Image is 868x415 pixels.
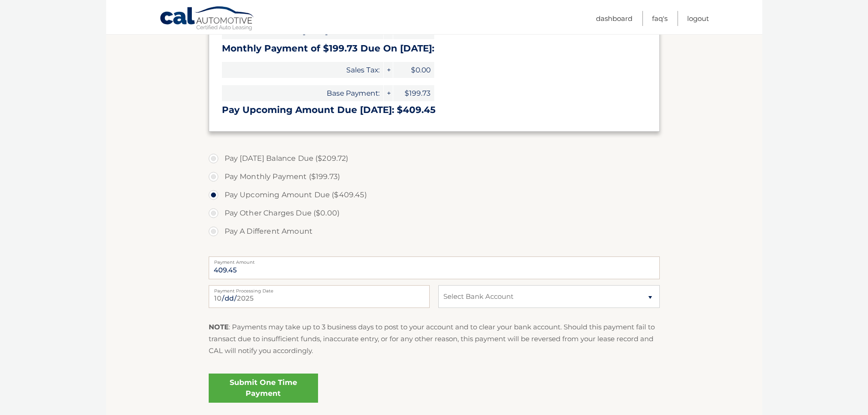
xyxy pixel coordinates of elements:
[393,85,434,101] span: $199.73
[209,168,660,186] label: Pay Monthly Payment ($199.73)
[209,222,660,241] label: Pay A Different Amount
[209,256,660,279] input: Payment Amount
[652,11,668,26] a: FAQ's
[222,43,647,54] h3: Monthly Payment of $199.73 Due On [DATE]:
[687,11,709,26] a: Logout
[222,104,647,116] h3: Pay Upcoming Amount Due [DATE]: $409.45
[209,256,660,264] label: Payment Amount
[209,204,660,222] label: Pay Other Charges Due ($0.00)
[209,285,430,292] label: Payment Processing Date
[222,85,383,101] span: Base Payment:
[384,62,393,78] span: +
[209,374,318,403] a: Submit One Time Payment
[209,149,660,168] label: Pay [DATE] Balance Due ($209.72)
[209,186,660,204] label: Pay Upcoming Amount Due ($409.45)
[209,321,660,357] p: : Payments may take up to 3 business days to post to your account and to clear your bank account....
[159,6,255,32] a: Cal Automotive
[596,11,632,26] a: Dashboard
[209,285,430,308] input: Payment Date
[393,62,434,78] span: $0.00
[209,323,229,331] strong: NOTE
[384,85,393,101] span: +
[222,62,383,78] span: Sales Tax:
